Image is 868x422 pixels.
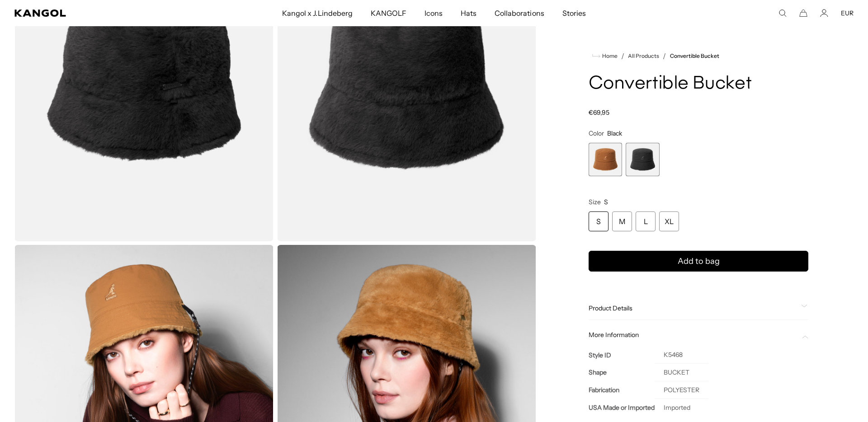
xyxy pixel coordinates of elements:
span: S [604,198,608,206]
td: Imported [655,399,708,417]
span: Black [607,129,622,137]
span: Product Details [589,304,797,312]
div: XL [659,211,679,231]
button: EUR [841,9,854,17]
span: Size [589,198,601,206]
div: M [612,211,632,231]
label: Rustic Caramel [589,143,622,176]
button: Add to bag [589,251,808,272]
nav: breadcrumbs [589,51,808,61]
li: / [618,51,624,61]
summary: Search here [778,9,787,17]
span: Home [600,53,618,59]
th: Style ID [589,346,655,364]
span: €69,95 [589,108,609,117]
a: Account [820,9,828,17]
div: 1 of 2 [589,143,622,176]
a: Convertible Bucket [670,53,720,59]
td: POLYESTER [655,381,708,399]
button: Cart [799,9,807,17]
h1: Convertible Bucket [589,74,808,94]
span: Add to bag [678,255,720,267]
td: K5468 [655,346,708,364]
th: Fabrication [589,381,655,399]
td: BUCKET [655,364,708,381]
label: Black [626,143,659,176]
th: Shape [589,364,655,381]
li: / [659,51,666,61]
th: USA Made or Imported [589,399,655,417]
span: Color [589,129,604,137]
a: Kangol [14,9,187,17]
span: More Information [589,331,797,339]
a: All Products [628,53,659,59]
div: 2 of 2 [626,143,659,176]
div: L [636,211,656,231]
div: S [589,211,609,231]
a: Home [592,52,618,60]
